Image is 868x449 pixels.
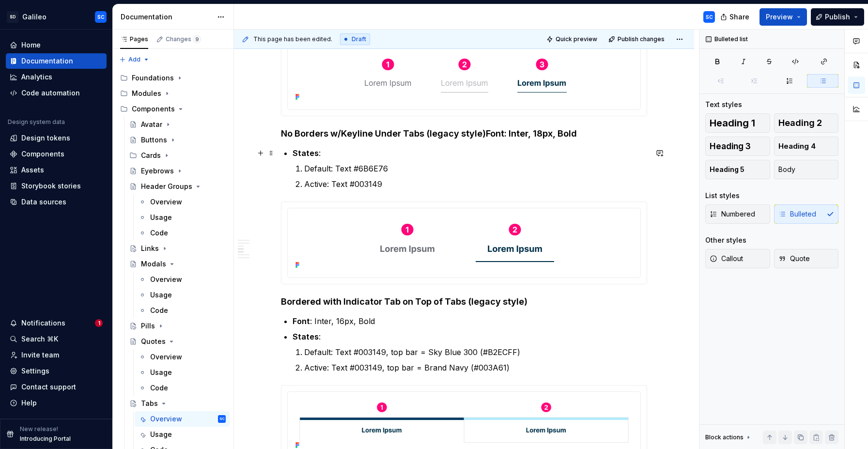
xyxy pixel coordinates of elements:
[141,151,161,160] div: Cards
[125,241,230,256] a: Links
[95,319,103,327] span: 1
[705,235,746,245] div: Other styles
[20,425,58,433] p: New release!
[618,35,665,43] span: Publish changes
[116,53,153,66] button: Add
[21,72,52,82] div: Analytics
[150,430,172,439] div: Usage
[21,133,70,143] div: Design tokens
[150,414,182,424] div: Overview
[293,315,647,327] p: : Inter, 16px, Bold
[150,306,168,315] div: Code
[125,396,230,411] a: Tabs
[128,56,140,63] span: Add
[6,178,107,194] a: Storybook stories
[293,316,310,326] strong: Font
[705,191,740,201] div: List styles
[116,101,230,117] div: Components
[141,120,162,129] div: Avatar
[6,315,107,331] button: Notifications1
[135,272,230,287] a: Overview
[120,35,148,43] div: Pages
[7,11,18,23] div: SD
[778,118,822,128] span: Heading 2
[132,89,161,98] div: Modules
[135,411,230,427] a: OverviewSC
[141,166,174,176] div: Eyebrows
[21,398,37,408] div: Help
[21,165,44,175] div: Assets
[135,225,230,241] a: Code
[253,35,332,43] span: This page has been edited.
[141,259,166,269] div: Modals
[150,275,182,284] div: Overview
[150,213,172,222] div: Usage
[6,347,107,363] a: Invite team
[281,128,647,139] h4: No Borders w/Keyline Under Tabs (legacy style) : Inter, 18px, Bold
[811,8,864,26] button: Publish
[135,210,230,225] a: Usage
[304,163,647,174] p: Default: Text #6B6E76
[705,113,770,133] button: Heading 1
[21,197,66,207] div: Data sources
[705,431,752,444] div: Block actions
[710,165,744,174] span: Heading 5
[21,149,64,159] div: Components
[706,13,713,21] div: SC
[150,368,172,377] div: Usage
[293,147,647,159] p: :
[21,56,73,66] div: Documentation
[21,382,76,392] div: Contact support
[705,249,770,268] button: Callout
[6,162,107,178] a: Assets
[293,331,647,342] p: :
[304,362,647,373] p: Active: Text #003149, top bar = Brand Navy (#003A61)
[543,32,602,46] button: Quick preview
[20,435,71,443] p: Introducing Portal
[21,88,80,98] div: Code automation
[486,128,504,139] strong: Font
[125,148,230,163] div: Cards
[304,346,647,358] p: Default: Text #003149, top bar = Sky Blue 300 (#B2ECFF)
[150,383,168,393] div: Code
[6,146,107,162] a: Components
[21,181,81,191] div: Storybook stories
[759,8,807,26] button: Preview
[22,12,46,22] div: Galileo
[135,349,230,365] a: Overview
[6,194,107,210] a: Data sources
[6,53,107,69] a: Documentation
[293,332,319,341] strong: States
[132,104,175,114] div: Components
[150,352,182,362] div: Overview
[97,13,105,21] div: SC
[293,148,319,158] strong: States
[766,12,793,22] span: Preview
[141,321,155,331] div: Pills
[778,254,810,263] span: Quote
[774,249,839,268] button: Quote
[774,113,839,133] button: Heading 2
[774,137,839,156] button: Heading 4
[121,12,212,22] div: Documentation
[21,334,58,344] div: Search ⌘K
[166,35,201,43] div: Changes
[778,141,816,151] span: Heading 4
[21,318,65,328] div: Notifications
[705,204,770,224] button: Numbered
[125,163,230,179] a: Eyebrows
[6,85,107,101] a: Code automation
[710,118,755,128] span: Heading 1
[132,73,174,83] div: Foundations
[125,132,230,148] a: Buttons
[141,399,158,408] div: Tabs
[710,209,755,219] span: Numbered
[778,165,795,174] span: Body
[352,35,366,43] span: Draft
[150,228,168,238] div: Code
[6,130,107,146] a: Design tokens
[705,434,744,441] div: Block actions
[556,35,597,43] span: Quick preview
[141,182,192,191] div: Header Groups
[116,86,230,101] div: Modules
